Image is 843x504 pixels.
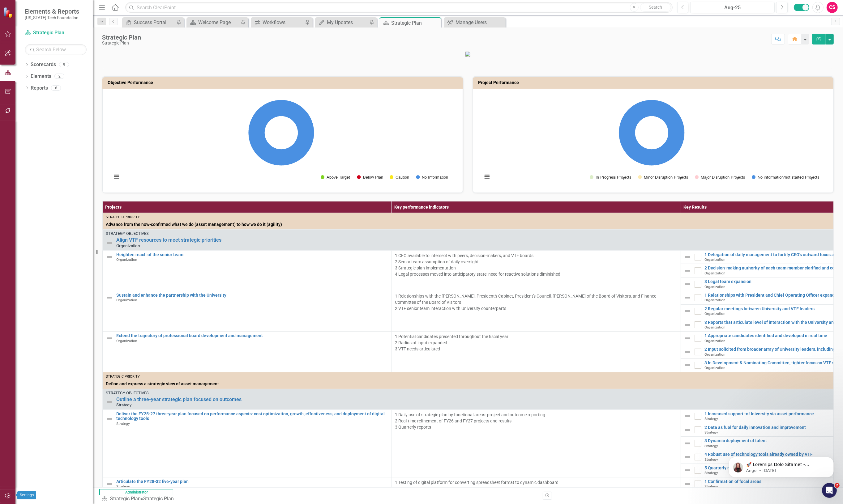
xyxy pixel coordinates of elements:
[704,285,725,289] span: Organization
[395,252,678,277] p: 1 CEO available to intersect with peers, decision-makers, and VTF boards 2 Senior team assumption...
[684,294,691,301] img: Not Defined
[51,85,61,91] div: 6
[116,339,137,343] span: Organization
[112,172,121,181] button: View chart menu, Chart
[17,491,36,499] div: Settings
[684,440,691,447] img: Not Defined
[640,3,671,12] button: Search
[704,271,725,275] span: Organization
[684,467,691,474] img: Not Defined
[106,294,113,301] img: Not Defined
[106,415,113,422] img: Not Defined
[395,479,678,492] p: 1 Testing of digital platform for converting spreadsheet format to dynamic dashboard 2 Accurate a...
[110,496,141,502] a: Strategic Plan
[252,19,303,26] a: Workflows
[719,444,843,487] iframe: Intercom notifications message
[103,250,392,291] td: Double-Click to Edit Right Click for Context Menu
[479,94,827,186] div: Chart. Highcharts interactive chart.
[25,44,87,55] input: Search Below...
[456,19,504,26] div: Manage Users
[109,94,454,186] svg: Interactive chart
[684,321,691,328] img: Not Defined
[692,4,772,11] div: Aug-25
[116,298,137,302] span: Organization
[684,253,691,261] img: Not Defined
[116,402,131,407] span: Strategy
[116,479,388,484] a: Articulate the FY28-32 five-year plan
[116,412,388,421] a: Deliver the FY25-27 three-year plan focused on performance aspects: cost optimization, growth, ef...
[704,484,718,489] span: Strategy
[395,412,678,430] p: 1 Daily use of strategic plan by functional areas: project and outcome reporting 2 Real-time refi...
[143,496,174,502] div: Strategic Plan
[416,175,448,180] button: Show No Information
[31,73,51,80] a: Elements
[59,62,69,67] div: 9
[124,19,175,26] a: Success Portal
[31,85,48,92] a: Reports
[684,426,691,434] img: Not Defined
[684,453,691,461] img: Not Defined
[704,366,725,370] span: Organization
[392,250,681,291] td: Double-Click to Edit
[134,19,175,26] div: Success Portal
[704,444,718,448] span: Strategy
[25,15,79,20] small: [US_STATE] Tech Foundation
[101,495,176,502] div: »
[116,293,388,298] a: Sustain and enhance the partnership with the University
[248,100,314,166] path: No Information, 20.
[3,7,14,18] img: ClearPoint Strategy
[684,335,691,342] img: Not Defined
[31,61,56,68] a: Scorecards
[684,348,691,356] img: Not Defined
[445,19,504,26] a: Manage Users
[116,484,130,489] span: Strategy
[102,41,141,45] div: Strategic Plan
[619,100,685,166] path: No information/not started Projects, 79.
[704,471,718,475] span: Strategy
[109,94,456,186] div: Chart. Highcharts interactive chart.
[684,480,691,488] img: Not Defined
[102,34,141,41] div: Strategic Plan
[835,483,840,488] span: 2
[684,281,691,288] img: Not Defined
[392,409,681,477] td: Double-Click to Edit
[357,175,383,180] button: Show Below Plan
[392,291,681,331] td: Double-Click to Edit
[25,8,79,15] span: Elements & Reports
[395,293,678,311] p: 1 Relationships with the [PERSON_NAME], President's Cabinet, President's Council, [PERSON_NAME] o...
[395,333,678,352] p: 1 Potential candidates presented throughout the fiscal year 2 Radius of input expanded 3 VTF need...
[704,325,725,329] span: Organization
[317,19,368,26] a: My Updates
[822,483,837,498] iframe: Intercom live chat
[390,175,409,180] button: Show Caution
[684,307,691,315] img: Not Defined
[690,2,775,13] button: Aug-25
[704,311,725,316] span: Organization
[106,253,113,261] img: Not Defined
[125,2,672,13] input: Search ClearPoint...
[684,413,691,420] img: Not Defined
[106,398,113,406] img: Not Defined
[704,298,725,302] span: Organization
[198,19,239,26] div: Welcome Page
[478,80,830,85] h3: Project Performance
[483,172,491,181] button: View chart menu, Chart
[54,74,64,79] div: 2
[704,457,718,462] span: Strategy
[684,362,691,369] img: Not Defined
[391,19,440,27] div: Strategic Plan
[704,257,725,262] span: Organization
[263,19,303,26] div: Workflows
[116,421,130,426] span: Strategy
[704,430,718,434] span: Strategy
[479,94,824,186] svg: Interactive chart
[465,52,470,57] img: VTF_logo_500%20(13).png
[103,409,392,477] td: Double-Click to Edit Right Click for Context Menu
[327,19,368,26] div: My Updates
[99,489,173,495] span: Administrator
[103,291,392,331] td: Double-Click to Edit Right Click for Context Menu
[695,175,745,180] button: Show Major Disruption Projects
